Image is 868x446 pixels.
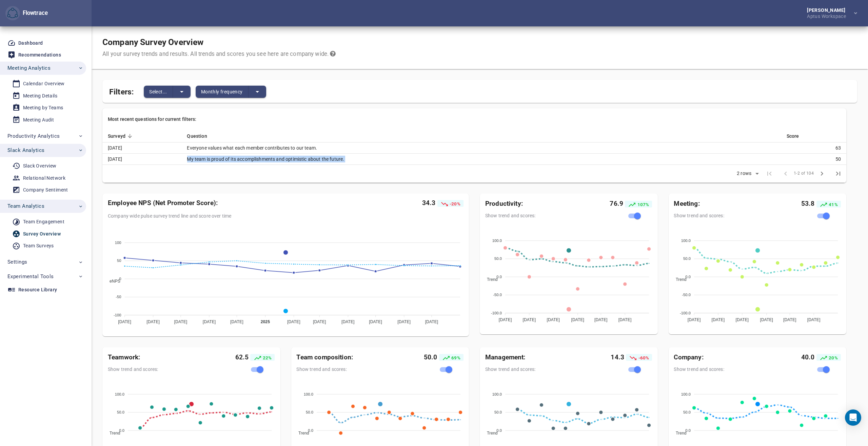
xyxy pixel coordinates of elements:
span: Slack Analytics [7,146,44,155]
tspan: -50.0 [682,293,691,297]
tspan: 0.0 [308,428,313,432]
span: Meeting Analytics [7,64,51,72]
tspan: [DATE] [735,317,749,322]
span: Experimental Tools [7,272,54,281]
span: 69% [450,355,460,360]
span: eNPS [104,279,120,284]
div: Calendar Overview [23,80,65,88]
tspan: 50 [117,259,121,263]
span: Trend [482,277,498,282]
div: Management: [485,353,583,362]
div: [PERSON_NAME] [807,8,849,13]
tspan: 0.0 [685,428,691,432]
tspan: 100.0 [115,392,124,396]
tspan: 50.0 [494,410,502,414]
span: Last Page [830,165,846,182]
div: Meeting Details [23,92,57,100]
tspan: [DATE] [397,319,411,324]
tspan: [DATE] [203,319,216,324]
div: All your survey trends and results. All trends and scores you see here are company wide. [102,50,336,58]
span: 22% [262,355,272,360]
td: 63 [781,142,846,154]
td: Everyone values what each member contributes to our team. [182,142,781,154]
tspan: [DATE] [594,317,608,322]
div: Relational Network [23,174,65,182]
tspan: [DATE] [341,319,355,324]
span: Show trend and scores: [674,212,785,219]
div: 76.9 [583,199,652,208]
tspan: [DATE] [783,317,796,322]
tspan: [DATE] [687,317,701,322]
span: 41% [828,202,838,207]
tspan: [DATE] [118,319,131,324]
h1: Company Survey Overview [102,37,336,47]
span: 20% [828,355,838,360]
tspan: 50.0 [683,257,691,261]
div: 34.3 [315,199,463,207]
tspan: 0.0 [496,275,502,279]
span: Show trend and scores: [297,366,408,373]
div: 62.5 [205,353,275,362]
span: 1-2 of 104 [794,170,814,177]
div: Company Sentiment [23,186,68,194]
div: Score [787,132,841,140]
tspan: 100.0 [303,392,313,396]
tspan: [DATE] [499,317,512,322]
div: Flowtrace [20,9,48,17]
div: Meeting by Teams [23,104,63,112]
td: 50 [781,154,846,165]
span: Surveyd [108,132,134,140]
button: [PERSON_NAME]Aptus Workspace [796,6,863,21]
img: Flowtrace [7,8,18,19]
div: Flowtrace [5,6,48,21]
div: 14.3 [583,353,652,362]
tspan: 0.0 [119,428,124,432]
tspan: 2025 [261,319,270,324]
tspan: [DATE] [711,317,725,322]
tspan: 100 [115,241,121,245]
td: [DATE] [102,142,181,154]
div: Team Engagement [23,218,64,226]
tspan: -50.0 [493,293,502,297]
tspan: 100.0 [681,239,690,243]
span: Show trend and scores: [108,366,219,373]
span: Trend [670,431,686,436]
div: Dashboard [18,39,43,47]
div: Resource Library [18,286,57,294]
tspan: -100 [114,313,121,317]
tspan: 50.0 [117,410,124,414]
tspan: -50 [116,295,121,299]
tspan: 50.0 [494,257,502,261]
div: split button [144,86,191,98]
a: Flowtrace [5,6,20,21]
span: Show trend and scores: [674,366,785,373]
div: Slack Overview [23,162,57,170]
div: Recommendations [18,51,61,59]
tspan: 100.0 [492,392,502,396]
span: Question [187,132,216,140]
span: Settings [7,258,27,266]
tspan: [DATE] [523,317,536,322]
tspan: [DATE] [230,319,243,324]
span: Previous Page [777,165,794,182]
tspan: [DATE] [146,319,160,324]
div: Survey Overview [23,230,61,238]
tspan: 100.0 [681,392,690,396]
tspan: [DATE] [547,317,560,322]
div: 2 rows [732,169,761,179]
tspan: [DATE] [760,317,773,322]
tspan: -100.0 [491,311,502,315]
span: -20% [449,201,460,206]
span: Select... [149,88,167,96]
div: Surveyd [108,132,173,140]
span: 107% [636,202,649,207]
div: Meeting Audit [23,116,54,124]
div: Aptus Workspace [807,13,849,19]
span: Score [787,132,808,140]
span: First Page [761,165,777,182]
span: Trend [482,431,498,436]
div: Employee NPS (Net Promoter Score): [108,199,315,207]
div: Open Intercom Messenger [845,409,861,426]
span: Trend [293,431,309,436]
div: Team composition: [297,353,394,362]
